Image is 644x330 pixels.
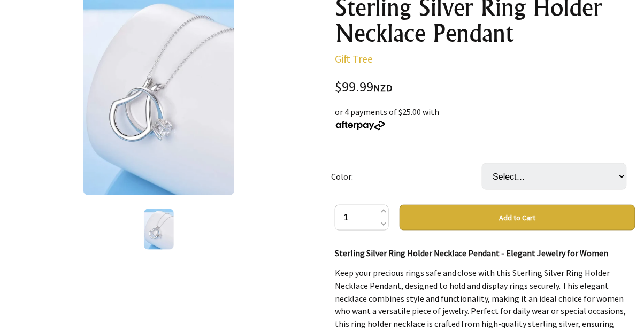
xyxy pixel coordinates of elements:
[400,205,635,231] button: Add to Cart
[335,80,635,95] div: $99.99
[335,52,373,65] a: Gift Tree
[335,105,635,131] div: or 4 payments of $25.00 with
[144,209,174,250] img: Sterling Silver Ring Holder Necklace Pendant
[335,121,386,131] img: Afterpay
[335,248,609,258] strong: Sterling Silver Ring Holder Necklace Pendant - Elegant Jewelry for Women
[373,82,393,94] span: NZD
[332,148,482,205] td: Color:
